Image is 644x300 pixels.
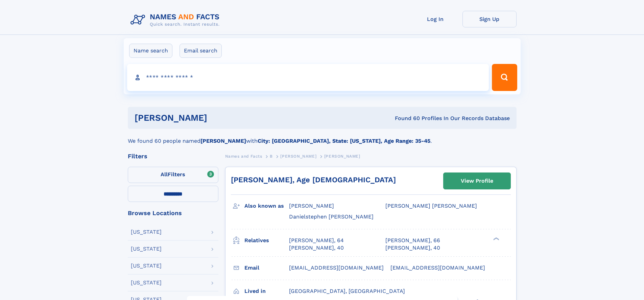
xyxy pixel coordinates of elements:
span: Danielstephen [PERSON_NAME] [289,213,374,220]
b: [PERSON_NAME] [200,138,246,144]
a: [PERSON_NAME], Age [DEMOGRAPHIC_DATA] [231,176,396,184]
a: [PERSON_NAME], 64 [289,237,344,244]
span: [PERSON_NAME] [324,154,360,159]
a: View Profile [444,173,510,189]
h3: Lived in [244,285,289,297]
span: B [270,154,273,159]
img: Logo Names and Facts [128,11,225,29]
h3: Also known as [244,200,289,212]
label: Name search [129,44,172,58]
a: Sign Up [462,11,517,27]
span: All [161,171,168,178]
div: We found 60 people named with . [128,129,517,145]
a: [PERSON_NAME], 66 [385,237,440,244]
span: [GEOGRAPHIC_DATA], [GEOGRAPHIC_DATA] [289,288,405,294]
button: Search Button [492,64,517,91]
a: B [270,152,273,160]
div: [US_STATE] [131,280,162,285]
span: [PERSON_NAME] [289,203,334,209]
div: [US_STATE] [131,263,162,269]
a: [PERSON_NAME] [280,152,316,160]
span: [EMAIL_ADDRESS][DOMAIN_NAME] [289,264,384,271]
a: Log In [408,11,462,27]
span: [PERSON_NAME] [PERSON_NAME] [385,203,477,209]
div: ❯ [492,236,500,241]
div: [US_STATE] [131,246,162,252]
b: City: [GEOGRAPHIC_DATA], State: [US_STATE], Age Range: 35-45 [258,138,430,144]
a: Names and Facts [225,152,262,160]
div: Filters [128,153,218,159]
h1: [PERSON_NAME] [135,114,301,122]
div: View Profile [461,173,493,189]
div: Browse Locations [128,210,218,216]
div: [US_STATE] [131,229,162,235]
span: [PERSON_NAME] [280,154,316,159]
h3: Email [244,262,289,274]
input: search input [127,64,489,91]
a: [PERSON_NAME], 40 [385,244,440,252]
div: Found 60 Profiles In Our Records Database [301,115,510,122]
h3: Relatives [244,235,289,246]
label: Filters [128,167,218,183]
span: [EMAIL_ADDRESS][DOMAIN_NAME] [390,264,485,271]
label: Email search [180,44,222,58]
a: [PERSON_NAME], 40 [289,244,344,252]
